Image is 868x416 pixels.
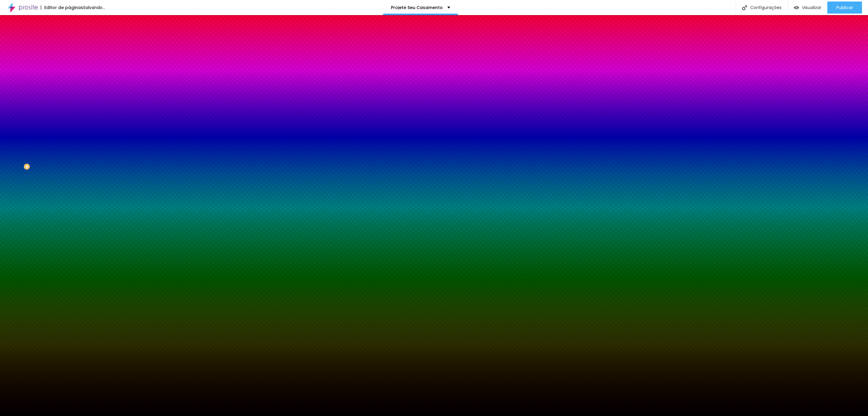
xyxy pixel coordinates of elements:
[836,5,853,10] span: Publicar
[742,5,747,10] img: Icone
[788,2,827,14] button: Visualizar
[802,5,821,10] span: Visualizar
[827,2,862,14] button: Publicar
[391,5,443,10] p: Projete Seu Casamento
[41,5,83,10] div: Editor de páginas
[794,5,799,10] img: view-1.svg
[83,5,105,10] div: Salvando...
